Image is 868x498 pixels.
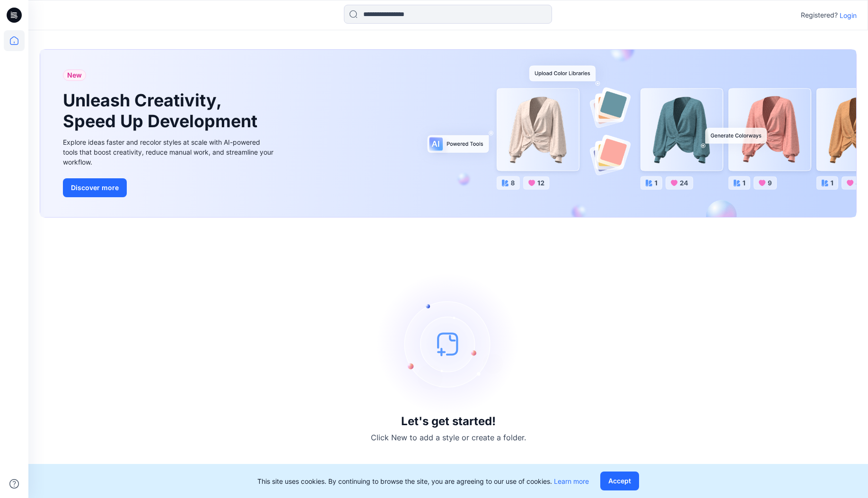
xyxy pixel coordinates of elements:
p: This site uses cookies. By continuing to browse the site, you are agreeing to our use of cookies. [257,476,589,486]
a: Learn more [554,477,589,485]
h3: Let's get started! [401,415,496,428]
p: Login [840,10,857,20]
p: Click New to add a style or create a folder. [371,432,526,443]
button: Accept [600,472,639,490]
button: Discover more [63,178,127,197]
a: Discover more [63,178,276,197]
div: Explore ideas faster and recolor styles at scale with AI-powered tools that boost creativity, red... [63,137,276,167]
p: Registered? [801,9,838,21]
span: New [67,70,82,81]
img: empty-state-image.svg [377,273,519,415]
h1: Unleash Creativity, Speed Up Development [63,90,262,131]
